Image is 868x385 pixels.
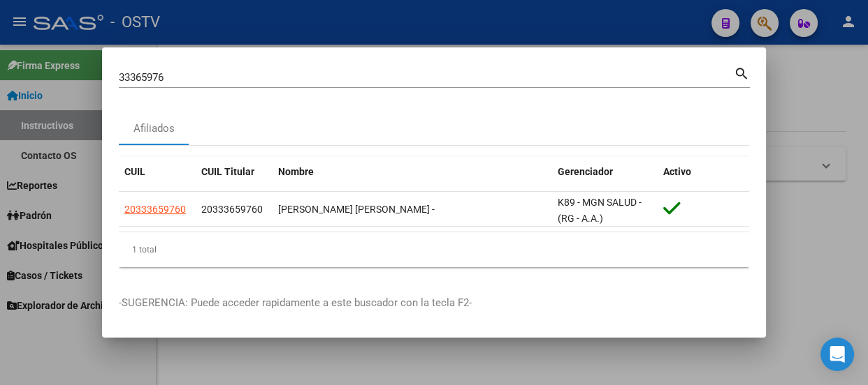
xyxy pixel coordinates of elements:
[278,202,547,218] div: [PERSON_NAME] [PERSON_NAME] -
[119,157,196,187] datatable-header-cell: CUIL
[124,166,145,177] span: CUIL
[201,166,254,177] span: CUIL Titular
[201,204,263,215] span: 20333659760
[658,157,749,187] datatable-header-cell: Activo
[820,338,854,371] div: Open Intercom Messenger
[273,157,552,187] datatable-header-cell: Nombre
[196,157,273,187] datatable-header-cell: CUIL Titular
[119,232,749,267] div: 1 total
[558,197,642,224] span: K89 - MGN SALUD - (RG - A.A.)
[663,166,691,177] span: Activo
[278,166,314,177] span: Nombre
[133,121,175,137] div: Afiliados
[558,166,613,177] span: Gerenciador
[552,157,658,187] datatable-header-cell: Gerenciador
[734,64,750,81] mat-icon: search
[124,204,186,215] span: 20333659760
[119,295,749,311] p: -SUGERENCIA: Puede acceder rapidamente a este buscador con la tecla F2-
